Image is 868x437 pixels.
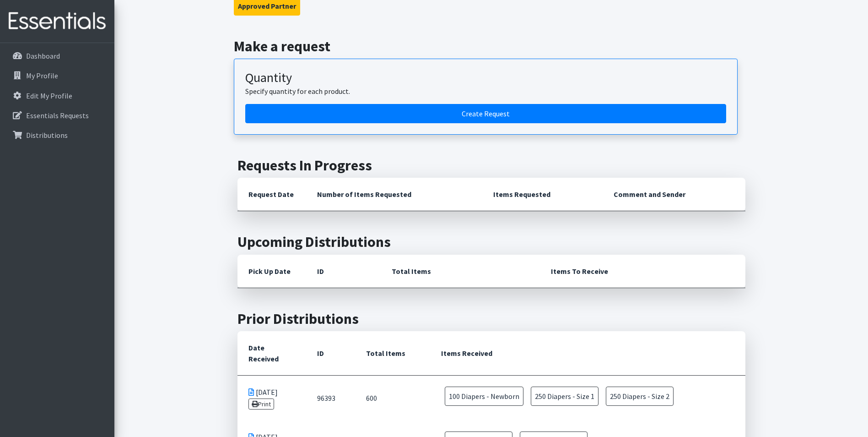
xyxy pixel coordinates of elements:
[306,178,483,211] th: Number of Items Requested
[4,6,111,37] img: HumanEssentials
[237,331,306,376] th: Date Received
[355,331,430,376] th: Total Items
[26,51,60,60] p: Dashboard
[234,38,749,55] h2: Make a request
[355,376,430,421] td: 600
[531,387,598,406] span: 250 Diapers - Size 1
[248,399,275,410] a: Print
[430,331,745,376] th: Items Received
[237,310,745,328] h2: Prior Distributions
[26,71,58,80] p: My Profile
[237,157,745,174] h2: Requests In Progress
[445,387,523,406] span: 100 Diapers - Newborn
[237,255,306,288] th: Pick Up Date
[237,376,306,421] td: [DATE]
[237,178,306,211] th: Request Date
[245,86,726,97] p: Specify quantity for each product.
[26,111,89,120] p: Essentials Requests
[306,376,355,421] td: 96393
[26,131,68,140] p: Distributions
[245,70,726,86] h3: Quantity
[306,331,355,376] th: ID
[540,255,745,288] th: Items To Receive
[4,47,111,65] a: Dashboard
[237,233,745,251] h2: Upcoming Distributions
[606,387,674,406] span: 250 Diapers - Size 2
[26,91,72,100] p: Edit My Profile
[603,178,745,211] th: Comment and Sender
[4,126,111,144] a: Distributions
[482,178,603,211] th: Items Requested
[4,66,111,85] a: My Profile
[4,106,111,125] a: Essentials Requests
[381,255,540,288] th: Total Items
[4,87,111,105] a: Edit My Profile
[306,255,381,288] th: ID
[245,104,726,123] a: Create a request by quantity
